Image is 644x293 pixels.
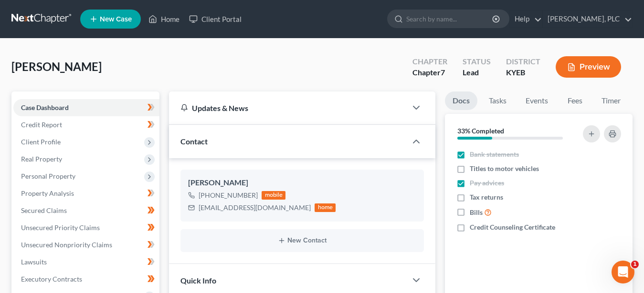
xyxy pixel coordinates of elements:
[506,67,540,78] div: KYEB
[13,116,159,133] a: Credit Report
[406,10,494,28] input: Search by name...
[13,99,159,116] a: Case Dashboard
[612,261,634,283] iframe: Intercom live chat
[21,206,67,214] span: Secured Claims
[13,236,159,253] a: Unsecured Nonpriority Claims
[100,16,132,23] span: New Case
[594,91,628,110] a: Timer
[506,56,540,67] div: District
[184,10,246,28] a: Client Portal
[13,202,159,219] a: Secured Claims
[188,177,416,189] div: [PERSON_NAME]
[21,172,75,180] span: Personal Property
[13,271,159,288] a: Executory Contracts
[470,192,503,202] span: Tax returns
[631,261,639,268] span: 1
[412,56,447,67] div: Chapter
[13,219,159,236] a: Unsecured Priority Claims
[560,91,590,110] a: Fees
[180,137,208,146] span: Contact
[470,164,539,173] span: Titles to motor vehicles
[470,222,555,232] span: Credit Counseling Certificate
[470,178,504,188] span: Pay advices
[441,68,445,77] span: 7
[21,189,74,197] span: Property Analysis
[556,56,621,78] button: Preview
[21,121,62,129] span: Credit Report
[510,10,542,28] a: Help
[262,191,285,200] div: mobile
[21,103,69,111] span: Case Dashboard
[144,10,184,28] a: Home
[21,138,61,146] span: Client Profile
[463,67,491,78] div: Lead
[13,185,159,202] a: Property Analysis
[21,241,112,249] span: Unsecured Nonpriority Claims
[21,155,62,163] span: Real Property
[11,60,102,73] span: [PERSON_NAME]
[412,67,447,78] div: Chapter
[481,91,514,110] a: Tasks
[199,203,311,212] div: [EMAIL_ADDRESS][DOMAIN_NAME]
[518,91,556,110] a: Events
[180,276,216,285] span: Quick Info
[463,56,491,67] div: Status
[470,208,483,217] span: Bills
[21,223,100,232] span: Unsecured Priority Claims
[21,275,82,283] span: Executory Contracts
[180,103,395,113] div: Updates & News
[13,253,159,271] a: Lawsuits
[199,191,258,200] div: [PHONE_NUMBER]
[457,127,504,135] strong: 33% Completed
[470,150,519,159] span: Bank statements
[21,258,47,266] span: Lawsuits
[315,203,336,212] div: home
[188,237,416,244] button: New Contact
[543,10,632,28] a: [PERSON_NAME], PLC
[445,91,477,110] a: Docs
